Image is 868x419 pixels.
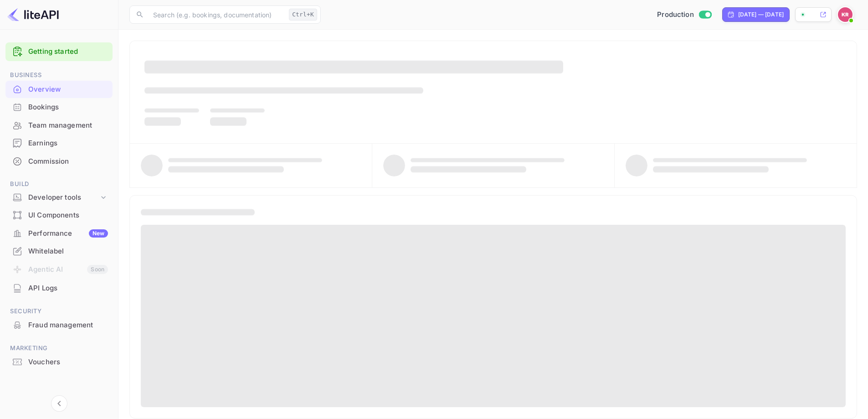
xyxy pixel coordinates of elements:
[657,10,694,20] span: Production
[5,343,113,353] span: Marketing
[5,190,113,206] div: Developer tools
[838,7,853,22] img: Kobus Roux
[5,134,113,152] div: Earnings
[738,10,784,19] div: [DATE] — [DATE]
[28,102,108,113] div: Bookings
[5,117,113,134] a: Team management
[5,70,113,80] span: Business
[28,357,108,367] div: Vouchers
[5,153,113,170] a: Commission
[89,229,108,238] div: New
[722,7,790,22] div: Click to change the date range period
[289,9,317,21] div: Ctrl+K
[5,279,113,297] div: API Logs
[5,225,113,242] a: PerformanceNew
[5,117,113,134] div: Team management
[5,243,113,260] div: Whitelabel
[5,42,113,61] div: Getting started
[28,210,108,221] div: UI Components
[28,228,108,239] div: Performance
[51,395,67,412] button: Collapse navigation
[5,225,113,243] div: PerformanceNew
[28,84,108,95] div: Overview
[28,283,108,294] div: API Logs
[28,192,99,203] div: Developer tools
[5,306,113,316] span: Security
[5,207,113,223] a: UI Components
[5,316,113,333] a: Fraud management
[5,316,113,334] div: Fraud management
[5,81,113,98] a: Overview
[5,243,113,259] a: Whitelabel
[653,10,715,20] div: Switch to Sandbox mode
[5,98,113,115] a: Bookings
[5,81,113,98] div: Overview
[5,179,113,189] span: Build
[28,320,108,331] div: Fraud management
[148,5,285,24] input: Search (e.g. bookings, documentation)
[28,156,108,167] div: Commission
[28,120,108,131] div: Team management
[5,353,113,370] a: Vouchers
[5,98,113,116] div: Bookings
[28,246,108,257] div: Whitelabel
[5,353,113,371] div: Vouchers
[28,138,108,149] div: Earnings
[5,153,113,171] div: Commission
[7,7,59,22] img: LiteAPI logo
[5,207,113,224] div: UI Components
[5,279,113,296] a: API Logs
[28,47,108,57] a: Getting started
[5,134,113,151] a: Earnings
